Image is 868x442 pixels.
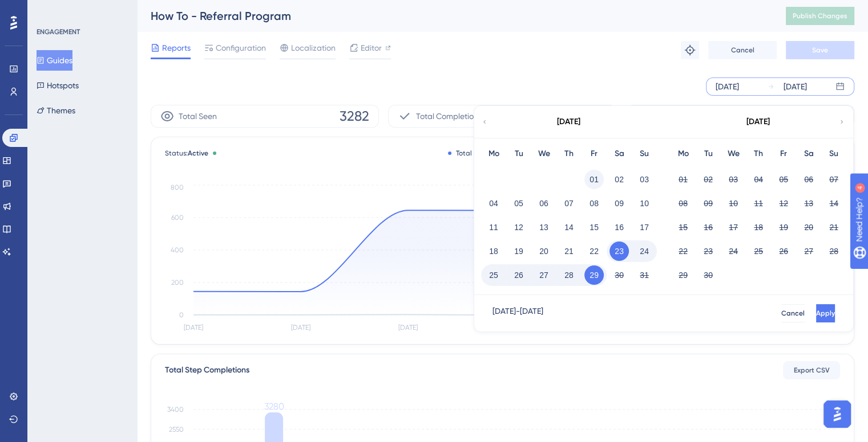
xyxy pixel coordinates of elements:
button: 20 [534,242,554,261]
tspan: 3280 [264,401,284,412]
button: 20 [799,218,818,237]
tspan: [DATE] [398,324,418,331]
button: 21 [559,242,579,261]
button: 05 [774,170,793,189]
button: 29 [584,265,604,285]
span: Apply [816,309,835,318]
button: 08 [584,194,604,213]
tspan: 600 [171,214,184,222]
div: Th [556,147,582,161]
button: 21 [824,218,843,237]
div: [DATE] [557,115,580,129]
tspan: 400 [171,246,184,254]
button: 08 [673,194,693,213]
button: Export CSV [783,361,840,379]
div: [DATE] [716,80,739,93]
button: 03 [635,170,654,189]
button: Cancel [781,304,805,322]
button: 17 [724,218,743,237]
tspan: 800 [171,183,184,191]
tspan: [DATE] [291,324,310,331]
div: How To - Referral Program [151,8,757,24]
div: We [531,147,556,161]
div: [DATE] [746,115,770,129]
button: 04 [749,170,768,189]
button: 25 [484,265,503,285]
div: Tu [506,147,531,161]
button: 13 [534,218,554,237]
button: Apply [816,304,835,322]
button: 06 [799,170,818,189]
span: Total Seen [179,109,217,123]
div: 4 [79,6,83,15]
button: 06 [534,194,554,213]
span: Publish Changes [793,11,847,21]
button: 03 [724,170,743,189]
tspan: 3400 [167,406,184,414]
iframe: UserGuiding AI Assistant Launcher [820,397,854,431]
button: 12 [774,194,793,213]
button: 23 [699,242,718,261]
button: 11 [484,218,503,237]
button: 07 [824,170,843,189]
button: 16 [609,218,629,237]
span: Reports [162,41,191,55]
span: Cancel [781,309,805,318]
button: 28 [824,242,843,261]
div: Mo [481,147,506,161]
span: 3282 [340,107,369,125]
div: Su [632,147,657,161]
button: 17 [635,218,654,237]
button: 05 [509,194,528,213]
button: 24 [724,242,743,261]
tspan: 0 [179,311,184,319]
button: Cancel [708,41,777,59]
div: Mo [671,147,696,161]
button: 11 [749,194,768,213]
span: Localization [291,41,336,55]
div: Th [746,147,771,161]
button: 15 [673,218,693,237]
span: Status: [165,149,208,158]
button: 28 [559,265,579,285]
div: We [721,147,746,161]
div: [DATE] - [DATE] [492,304,543,322]
button: 26 [774,242,793,261]
button: Guides [37,50,72,71]
div: Total Seen [448,149,490,158]
div: Su [821,147,846,161]
div: Fr [582,147,607,161]
button: 22 [584,242,604,261]
tspan: [DATE] [184,324,203,331]
button: 31 [635,265,654,285]
button: 14 [559,218,579,237]
button: 09 [609,194,629,213]
div: Total Step Completions [165,363,249,377]
span: Configuration [216,41,266,55]
div: ENGAGEMENT [37,27,80,36]
div: Sa [607,147,632,161]
button: 07 [559,194,579,213]
button: 10 [724,194,743,213]
button: 02 [699,170,718,189]
div: Sa [796,147,821,161]
button: 14 [824,194,843,213]
button: 04 [484,194,503,213]
div: Tu [696,147,721,161]
button: 02 [609,170,629,189]
button: 29 [673,265,693,285]
button: 15 [584,218,604,237]
button: Themes [37,100,75,121]
span: Editor [361,41,382,55]
button: 24 [635,242,654,261]
button: 23 [609,242,629,261]
button: 09 [699,194,718,213]
button: Save [786,41,854,59]
button: Hotspots [37,75,79,96]
button: 10 [635,194,654,213]
button: 25 [749,242,768,261]
span: Cancel [731,46,754,55]
button: 16 [699,218,718,237]
button: Publish Changes [786,7,854,25]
